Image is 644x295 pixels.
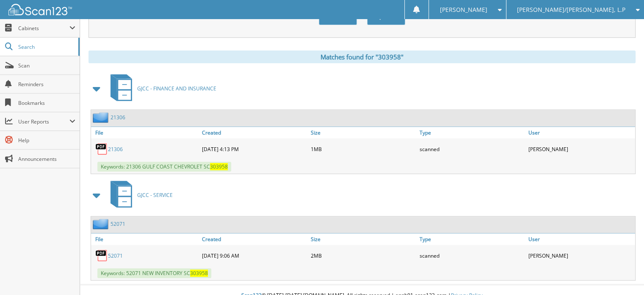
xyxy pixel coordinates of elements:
div: [PERSON_NAME] [526,247,635,264]
div: [PERSON_NAME] [526,140,635,157]
a: File [91,233,200,245]
span: 303958 [190,270,208,277]
div: 2MB [309,247,417,264]
span: User Reports [18,118,69,125]
a: GJCC - SERVICE [105,178,173,212]
div: [DATE] 4:13 PM [200,140,309,157]
a: Type [417,127,526,138]
div: scanned [417,247,526,264]
div: scanned [417,140,526,157]
a: 52071 [108,252,123,259]
span: Cabinets [18,25,69,32]
div: Matches found for "303958" [88,51,636,63]
a: User [526,127,635,138]
a: File [91,127,200,138]
a: Created [200,127,309,138]
img: PDF.png [95,143,108,155]
span: [PERSON_NAME] [439,7,487,12]
span: [PERSON_NAME]/[PERSON_NAME], L.P [517,7,625,12]
a: User [526,233,635,245]
img: PDF.png [95,249,108,262]
span: GJCC - SERVICE [137,191,173,199]
span: Search [18,43,74,51]
span: Keywords: 21306 GULF COAST CHEVROLET SC [97,162,231,171]
a: 21306 [111,114,125,121]
a: Size [309,127,417,138]
span: Reminders [18,81,75,88]
a: 21306 [108,146,123,153]
span: Bookmarks [18,99,75,107]
a: GJCC - FINANCE AND INSURANCE [105,72,216,105]
span: Announcements [18,155,75,163]
span: Scan [18,62,75,69]
img: scan123-logo-white.svg [8,4,72,15]
img: folder2.png [93,219,111,229]
div: 1MB [309,140,417,157]
span: GJCC - FINANCE AND INSURANCE [137,85,216,92]
img: folder2.png [93,112,111,123]
a: Type [417,233,526,245]
span: Help [18,137,75,144]
a: Size [309,233,417,245]
span: 303958 [210,163,228,170]
span: Keywords: 52071 NEW INVENTORY SC [97,268,211,278]
a: Created [200,233,309,245]
a: 52071 [111,220,125,228]
div: [DATE] 9:06 AM [200,247,309,264]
